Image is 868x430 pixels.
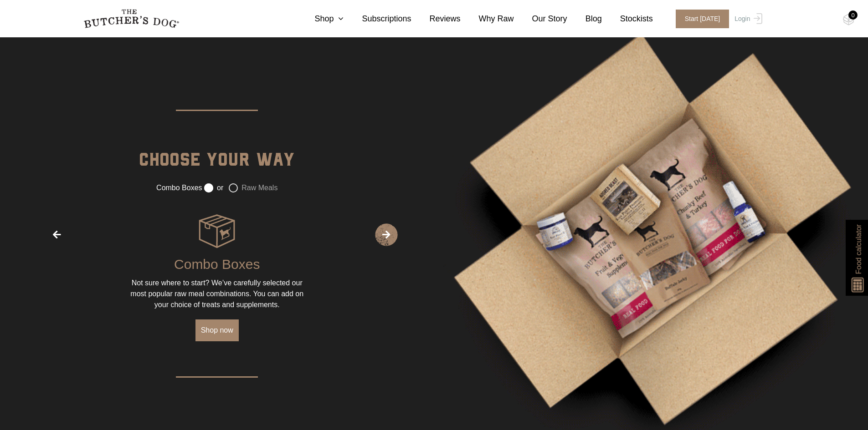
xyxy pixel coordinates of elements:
[732,10,762,28] a: Login
[676,10,729,28] span: Start [DATE]
[514,13,567,25] a: Our Story
[667,10,733,28] a: Start [DATE]
[411,13,461,25] a: Reviews
[296,13,344,25] a: Shop
[229,183,277,192] label: Raw Meals
[567,13,602,25] a: Blog
[461,13,514,25] a: Why Raw
[46,223,68,246] span: Previous
[344,13,411,25] a: Subscriptions
[156,182,202,193] label: Combo Boxes
[174,249,260,278] div: Combo Boxes
[602,13,653,25] a: Stockists
[853,224,864,274] span: Food calculator
[848,10,858,20] div: 0
[375,223,398,246] span: Next
[204,183,223,192] label: or
[126,278,308,310] div: Not sure where to start? We’ve carefully selected our most popular raw meal combinations. You can...
[139,146,295,182] div: Choose your way
[195,319,239,341] a: Shop now
[843,14,854,25] img: TBD_Cart-Empty.png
